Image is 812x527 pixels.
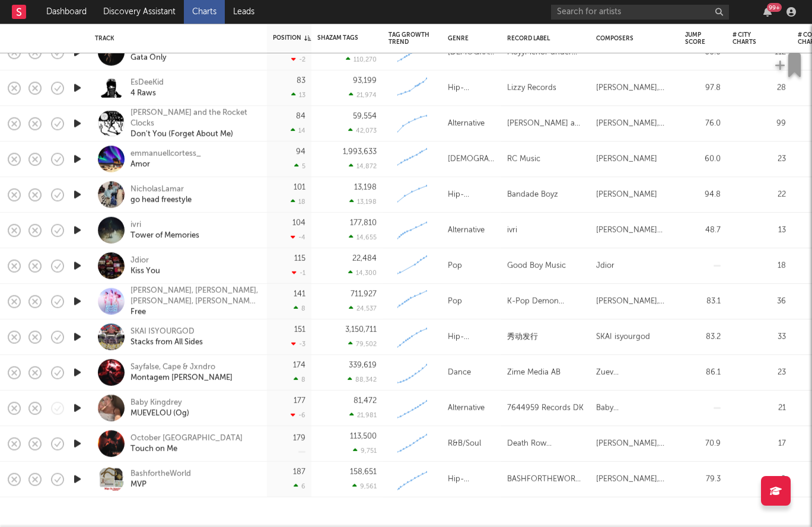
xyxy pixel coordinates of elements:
div: Baby Kingdrey [130,397,189,408]
div: 33 [733,330,786,344]
div: 110,270 [346,56,377,63]
div: 18 [291,198,305,206]
div: BASHFORTHEWORLDLLC [507,472,584,486]
div: 8 [294,376,305,384]
div: 23 [733,152,786,166]
div: -1 [292,269,305,277]
div: -3 [291,340,305,348]
div: 17 [733,436,786,451]
input: Search for artists [551,5,729,20]
div: 113,500 [350,433,377,440]
div: BashfortheWorld [130,468,191,479]
div: 94 [296,148,305,156]
div: -6 [291,411,305,419]
div: ivri [130,219,199,230]
div: emmanuellcortess_ [130,148,201,159]
div: Alternative [448,116,485,130]
div: Hip-Hop/Rap [448,81,495,95]
a: Baby KingdreyMUEVELOU (Og) [130,397,189,419]
div: Zime Media AB [507,365,561,379]
div: 711,927 [351,290,377,298]
div: Baby [PERSON_NAME] [596,401,673,415]
div: 14 [291,127,305,135]
div: Alternative [448,401,485,415]
div: [PERSON_NAME], [PERSON_NAME] [596,472,673,486]
div: Touch on Me [130,443,243,454]
div: 99 + [767,3,782,12]
div: Kiss You [130,266,160,276]
div: [PERSON_NAME], [PERSON_NAME], [PERSON_NAME], [PERSON_NAME] & KPop Demon Hunters Cast [130,285,258,306]
div: 24,537 [349,305,377,312]
div: 秀动发行 [507,330,538,344]
div: Amor [130,159,201,170]
div: 48.7 [685,223,721,237]
div: Record Label [507,35,578,42]
div: [DEMOGRAPHIC_DATA] [448,152,495,166]
div: SKAI ISYOURGOD [130,326,203,337]
a: [PERSON_NAME], [PERSON_NAME], [PERSON_NAME], [PERSON_NAME] & KPop Demon Hunters CastFree [130,285,258,317]
div: Lizzy Records [507,81,556,95]
div: 42,073 [348,127,377,135]
div: Bandade Boyz [507,187,558,202]
div: ivri [507,223,517,237]
div: 81,472 [354,397,377,405]
div: Jdior [596,258,614,273]
div: 97.8 [685,81,721,95]
div: Good Boy Music [507,258,566,273]
div: Sayfalse, Cape & Jxndro [130,362,233,372]
div: 84 [296,113,305,120]
div: Hip-Hop/Rap [448,472,495,486]
a: EsDeeKid4 Raws [130,77,164,98]
div: 9,751 [353,447,377,455]
div: [PERSON_NAME], EsDeeKid [596,81,673,95]
div: [PERSON_NAME] [596,187,657,202]
div: 22 [733,187,786,202]
div: 141 [294,290,305,298]
div: Hip-Hop/Rap [448,330,495,344]
div: 28 [733,81,786,95]
div: 36 [733,294,786,308]
div: 79,502 [348,340,377,348]
div: Gata Only [130,52,255,63]
div: [PERSON_NAME] and the Rocket Clocks [507,116,584,130]
div: 21 [733,401,786,415]
div: 86.1 [685,365,721,379]
div: 83.1 [685,294,721,308]
div: [PERSON_NAME], [PERSON_NAME], October [GEOGRAPHIC_DATA][PERSON_NAME] Letter [596,436,676,451]
div: Track [95,35,255,42]
a: Sayfalse, Cape & JxndroMontagem [PERSON_NAME] [130,362,233,383]
div: 3,150,711 [345,326,377,334]
div: 101 [294,184,305,191]
div: RC Music [507,152,540,166]
div: 93,199 [353,77,377,85]
a: BashfortheWorldMVP [130,468,191,490]
div: [PERSON_NAME], [PERSON_NAME] [596,116,673,130]
div: Shazam Tags [317,34,359,41]
div: Genre [448,35,489,42]
div: Stacks from All Sides [130,337,203,347]
div: Hip-Hop/Rap [448,187,495,202]
div: 6 [294,483,305,490]
div: 115 [294,255,305,263]
div: Dance [448,365,471,379]
div: 59,554 [353,113,377,120]
div: 104 [292,219,305,227]
div: # City Charts [733,31,768,46]
div: -4 [291,234,305,241]
div: Free [130,306,258,317]
div: [PERSON_NAME] and the Rocket Clocks [130,107,258,129]
div: 1,993,633 [343,148,377,156]
div: 179 [293,435,305,442]
a: SKAI ISYOURGODStacks from All Sides [130,326,203,347]
div: 4 Raws [130,88,164,98]
div: Tag Growth Trend [389,31,430,46]
div: 174 [293,362,305,369]
div: Zuev [PERSON_NAME], [PERSON_NAME] [PERSON_NAME] [PERSON_NAME] [596,365,673,379]
div: -2 [291,56,305,63]
div: 9 [733,472,786,486]
div: Pop [448,294,462,308]
div: Montagem [PERSON_NAME] [130,372,233,383]
div: Jump Score [685,31,705,46]
div: 83 [297,77,305,85]
div: Pop [448,258,462,273]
